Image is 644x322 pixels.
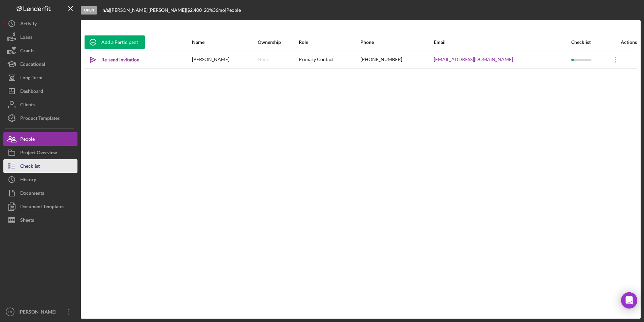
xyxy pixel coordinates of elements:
b: n/a [102,7,109,13]
div: Actions [607,39,637,45]
div: Role [299,39,360,45]
div: 20 % [204,7,213,13]
div: Re-send Invitation [101,53,139,66]
div: Grants [20,44,34,59]
div: Dashboard [20,84,43,100]
button: Add a Participant [85,35,145,49]
div: 36 mo [213,7,225,13]
button: Dashboard [3,84,77,98]
div: Phone [360,39,433,45]
button: Long-Term [3,71,77,84]
div: Document Templates [20,200,64,215]
div: Documents [20,186,44,202]
button: Product Templates [3,111,77,125]
button: LG[PERSON_NAME] [3,305,77,319]
div: People [20,132,35,147]
div: [PHONE_NUMBER] [360,51,433,68]
button: Documents [3,186,77,200]
button: Grants [3,44,77,57]
div: | People [225,7,241,13]
div: Loans [20,30,32,46]
button: Activity [3,17,77,30]
button: Checklist [3,159,77,173]
button: People [3,132,77,146]
button: Project Overview [3,146,77,159]
button: Document Templates [3,200,77,213]
div: Checklist [571,39,607,45]
button: Educational [3,57,77,71]
div: Product Templates [20,111,60,127]
button: Loans [3,30,77,44]
a: [EMAIL_ADDRESS][DOMAIN_NAME] [434,57,513,62]
span: $2,400 [187,7,202,13]
div: Educational [20,57,45,73]
div: Activity [20,17,37,32]
div: Project Overview [20,146,57,161]
div: None [258,57,269,62]
div: Checklist [20,159,40,175]
div: Add a Participant [101,35,138,49]
button: Sheets [3,213,77,227]
div: Sheets [20,213,34,229]
div: Primary Contact [299,51,360,68]
button: History [3,173,77,186]
div: Open [81,6,97,15]
div: Clients [20,98,35,113]
div: [PERSON_NAME] [17,305,61,320]
div: Email [434,39,571,45]
button: Clients [3,98,77,111]
div: Long-Term [20,71,42,86]
button: Re-send Invitation [85,53,146,66]
div: | [102,7,110,13]
div: Name [192,39,257,45]
div: [PERSON_NAME] [PERSON_NAME] | [110,7,187,13]
div: History [20,173,36,188]
div: Open Intercom Messenger [621,292,637,308]
div: [PERSON_NAME] [192,51,257,68]
div: Ownership [258,39,298,45]
text: LG [8,310,12,314]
